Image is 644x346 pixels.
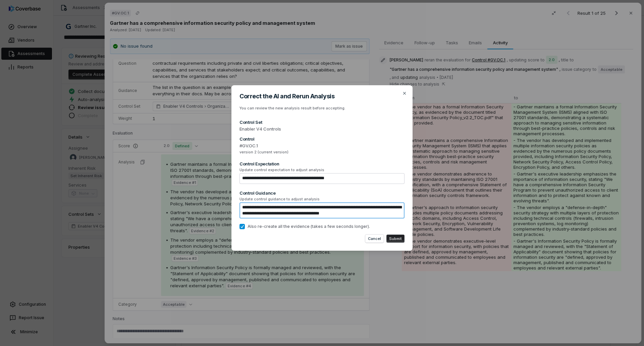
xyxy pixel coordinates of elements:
span: Update control expectation to adjust analysis [239,167,405,172]
div: Control Expectation [239,161,405,167]
div: Control [239,136,405,142]
div: Control Set [239,119,405,125]
button: Cancel [365,235,384,243]
button: Also re-create all the evidence (takes a few seconds longer). [239,224,245,229]
span: Enabler V4 Controls [239,126,405,133]
span: #GV.OC.1 [239,143,405,149]
span: You can review the new analysis result before accepting. [239,106,345,110]
span: Also re-create all the evidence (takes a few seconds longer). [248,224,370,229]
div: Control Guidance [239,190,405,196]
span: version 2 (current version) [239,150,405,155]
h2: Correct the AI and Rerun Analysis [239,93,405,99]
button: Submit [386,235,405,243]
span: Update control guidance to adjust analysis [239,197,405,202]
